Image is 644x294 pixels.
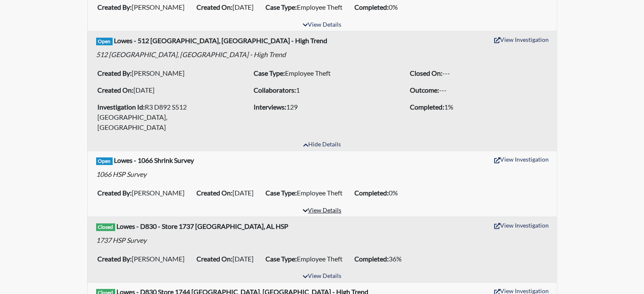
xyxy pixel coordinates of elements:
b: Lowes - 1066 Shrink Survey [114,156,194,164]
span: Open [96,157,113,165]
li: Employee Theft [262,0,351,14]
li: 1% [406,100,550,114]
button: View Investigation [490,33,553,46]
li: --- [406,83,550,97]
button: View Details [299,19,345,31]
li: --- [406,66,550,80]
li: [PERSON_NAME] [94,66,238,80]
li: [PERSON_NAME] [94,0,193,14]
li: 36% [351,252,410,266]
b: Completed: [354,189,389,197]
b: Outcome: [410,86,439,94]
b: Completed: [354,255,389,263]
b: Case Type: [265,189,297,197]
b: Created By: [97,189,132,197]
b: Case Type: [265,255,297,263]
b: Created On: [196,189,232,197]
li: [PERSON_NAME] [94,252,193,266]
button: Hide Details [299,139,345,151]
em: 1066 HSP Survey [96,170,146,178]
b: Created By: [97,3,132,11]
b: Case Type: [254,69,285,77]
b: Created By: [97,255,132,263]
li: 129 [250,100,394,114]
li: Employee Theft [262,186,351,200]
li: Employee Theft [250,66,394,80]
button: View Details [299,205,345,217]
li: [PERSON_NAME] [94,186,193,200]
li: [DATE] [193,186,262,200]
b: Created On: [196,255,232,263]
li: 1 [250,83,394,97]
b: Created On: [97,86,133,94]
li: 0% [351,0,406,14]
b: Closed On: [410,69,442,77]
b: Investigation Id: [97,103,145,111]
button: View Investigation [490,219,553,232]
b: Completed: [354,3,389,11]
button: View Details [299,271,345,282]
b: Collaborators: [254,86,296,94]
b: Interviews: [254,103,286,111]
span: Closed [96,223,116,231]
em: 512 [GEOGRAPHIC_DATA], [GEOGRAPHIC_DATA] - High Trend [96,50,286,58]
li: R3 D892 S512 [GEOGRAPHIC_DATA], [GEOGRAPHIC_DATA] [94,100,238,134]
button: View Investigation [490,153,553,166]
li: [DATE] [193,252,262,266]
span: Open [96,38,113,45]
b: Created By: [97,69,132,77]
li: [DATE] [193,0,262,14]
li: [DATE] [94,83,238,97]
b: Completed: [410,103,444,111]
b: Lowes - 512 [GEOGRAPHIC_DATA], [GEOGRAPHIC_DATA] - High Trend [114,36,327,44]
li: Employee Theft [262,252,351,266]
b: Case Type: [265,3,297,11]
b: Created On: [196,3,232,11]
b: Lowes - D830 - Store 1737 [GEOGRAPHIC_DATA], AL HSP [116,222,288,230]
li: 0% [351,186,406,200]
em: 1737 HSP Survey [96,236,146,244]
